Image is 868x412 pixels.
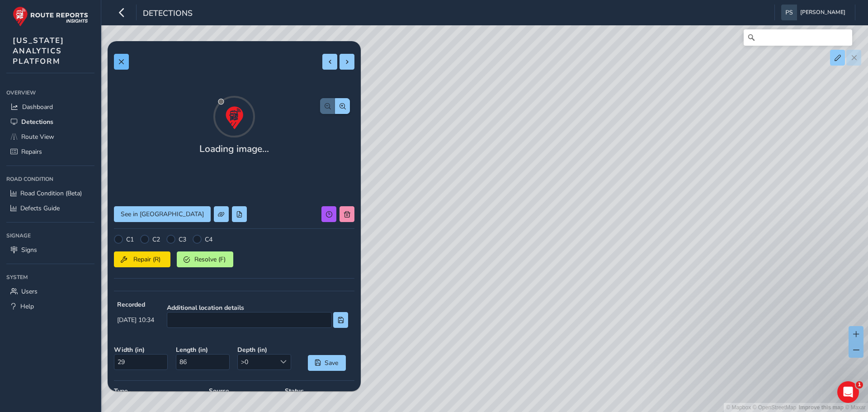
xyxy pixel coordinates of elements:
span: [US_STATE] ANALYTICS PLATFORM [13,35,64,66]
div: Road Condition [6,172,94,186]
a: Signs [6,242,94,257]
span: Resolve (F) [193,255,226,264]
span: Detections [21,118,53,126]
a: Route View [6,129,94,144]
span: [DATE] 10:34 [117,316,154,324]
strong: Depth ( in ) [237,346,293,354]
span: 1 [856,381,863,388]
strong: Recorded [117,300,154,309]
button: Save [308,355,346,371]
label: C2 [152,235,160,244]
div: Signage [6,229,94,242]
img: rr logo [13,6,88,27]
a: Help [6,299,94,314]
a: Repairs [6,144,94,159]
span: Signs [21,246,37,254]
span: >0 [238,355,276,369]
a: Road Condition (Beta) [6,186,94,201]
button: Resolve (F) [177,251,233,267]
img: diamond-layout [781,5,797,20]
div: Overview [6,86,94,99]
label: C4 [205,235,212,244]
button: [PERSON_NAME] [781,5,849,20]
span: Repair (R) [130,255,164,264]
strong: Additional location details [167,303,348,312]
strong: Type [114,387,203,395]
button: Repair (R) [114,251,170,267]
span: Users [21,287,38,296]
span: Road Condition (Beta) [20,189,82,198]
button: See in Route View [114,206,211,222]
a: Defects Guide [6,201,94,216]
strong: Source [209,387,278,395]
span: Save [324,359,339,367]
span: [PERSON_NAME] [800,5,845,20]
strong: Status [285,387,354,395]
h4: Loading image... [199,143,269,155]
iframe: Intercom live chat [837,381,859,403]
label: C1 [126,235,134,244]
input: Search [744,29,852,46]
label: C3 [179,235,186,244]
span: See in [GEOGRAPHIC_DATA] [121,210,204,218]
span: Help [20,302,34,311]
span: Dashboard [22,103,53,111]
span: Detections [143,8,193,20]
span: Route View [21,133,54,141]
span: Repairs [21,147,42,156]
strong: Width ( in ) [114,346,170,354]
a: Users [6,284,94,299]
strong: Length ( in ) [176,346,231,354]
a: Dashboard [6,99,94,114]
span: Defects Guide [20,204,60,213]
a: Detections [6,114,94,129]
div: System [6,270,94,284]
